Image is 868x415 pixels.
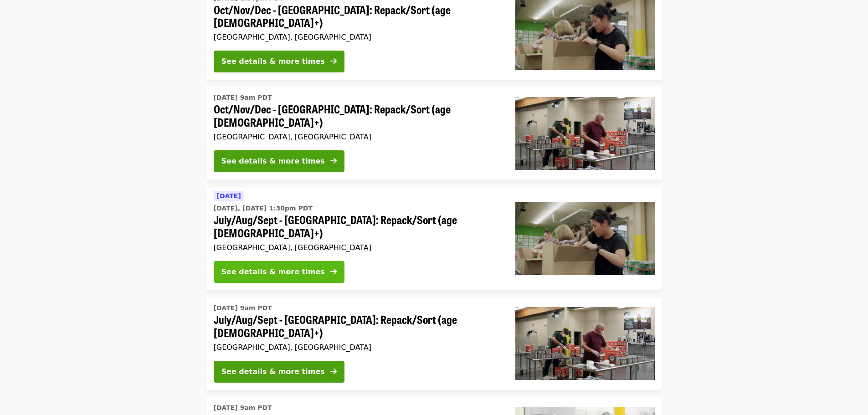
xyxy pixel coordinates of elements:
[214,243,501,252] div: [GEOGRAPHIC_DATA], [GEOGRAPHIC_DATA]
[515,97,655,170] img: Oct/Nov/Dec - Portland: Repack/Sort (age 16+) organized by Oregon Food Bank
[214,204,313,213] time: [DATE], [DATE] 1:30pm PDT
[214,33,501,41] div: [GEOGRAPHIC_DATA], [GEOGRAPHIC_DATA]
[330,267,337,276] i: arrow-right icon
[214,303,272,313] time: [DATE] 9am PDT
[206,187,662,290] a: See details for "July/Aug/Sept - Portland: Repack/Sort (age 8+)"
[214,93,272,102] time: [DATE] 9am PDT
[221,266,325,277] div: See details & more times
[214,213,501,240] span: July/Aug/Sept - [GEOGRAPHIC_DATA]: Repack/Sort (age [DEMOGRAPHIC_DATA]+)
[214,102,501,129] span: Oct/Nov/Dec - [GEOGRAPHIC_DATA]: Repack/Sort (age [DEMOGRAPHIC_DATA]+)
[515,307,655,380] img: July/Aug/Sept - Portland: Repack/Sort (age 16+) organized by Oregon Food Bank
[214,51,344,72] button: See details & more times
[214,403,272,413] time: [DATE] 9am PDT
[221,56,325,67] div: See details & more times
[214,3,501,30] span: Oct/Nov/Dec - [GEOGRAPHIC_DATA]: Repack/Sort (age [DEMOGRAPHIC_DATA]+)
[330,367,337,376] i: arrow-right icon
[515,202,655,275] img: July/Aug/Sept - Portland: Repack/Sort (age 8+) organized by Oregon Food Bank
[214,150,344,172] button: See details & more times
[330,157,337,165] i: arrow-right icon
[330,57,337,66] i: arrow-right icon
[214,313,501,339] span: July/Aug/Sept - [GEOGRAPHIC_DATA]: Repack/Sort (age [DEMOGRAPHIC_DATA]+)
[221,366,325,377] div: See details & more times
[214,133,501,141] div: [GEOGRAPHIC_DATA], [GEOGRAPHIC_DATA]
[206,87,662,179] a: See details for "Oct/Nov/Dec - Portland: Repack/Sort (age 16+)"
[214,343,501,352] div: [GEOGRAPHIC_DATA], [GEOGRAPHIC_DATA]
[206,297,662,390] a: See details for "July/Aug/Sept - Portland: Repack/Sort (age 16+)"
[214,361,344,383] button: See details & more times
[214,261,344,283] button: See details & more times
[217,192,241,200] span: [DATE]
[221,156,325,167] div: See details & more times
